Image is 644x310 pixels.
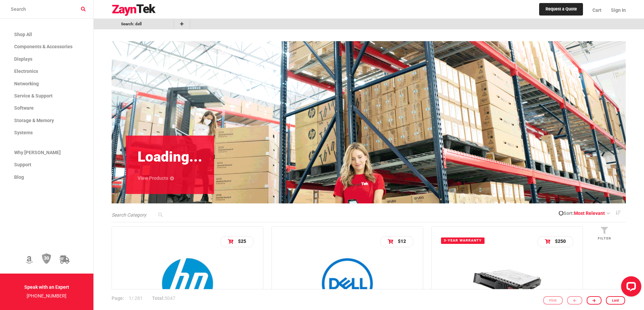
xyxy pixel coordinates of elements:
strong: Speak with an Expert [24,284,69,290]
a: Sign In [606,2,626,19]
p: $25 [238,237,246,246]
span: Systems [14,130,33,135]
span: Blog [14,174,24,180]
a: Cart [588,2,606,19]
span: 3-year warranty [441,237,484,244]
p: / 281 [112,289,147,308]
span: Service & Support [14,93,53,98]
span: Storage & Memory [14,118,54,123]
span: 1 [129,295,131,301]
a: Last [606,296,625,305]
span: Software [14,105,34,111]
a: Request a Quote [539,3,583,16]
strong: Page: [112,295,124,301]
span: Support [14,162,31,167]
p: $12 [398,237,406,246]
a: Remove Bookmark [165,21,170,27]
span: Most Relevant [574,210,605,216]
strong: Total: [152,295,165,301]
a: [PHONE_NUMBER] [27,293,66,299]
a: Descending [610,208,626,217]
div: Loading... [138,147,202,166]
img: logo [112,4,156,16]
span: Components & Accessories [14,44,72,49]
span: Electronics [14,68,38,74]
iframe: LiveChat chat widget [616,274,644,302]
span: Cart [592,7,602,13]
p: $250 [555,237,566,246]
span: Why [PERSON_NAME] [14,150,61,155]
input: Search Category [112,212,166,219]
a: Sort: [563,209,610,217]
p: Filter [588,235,621,242]
p: 5047 [147,289,180,308]
span: Networking [14,81,39,86]
a: go to /search?term=dell [98,21,165,27]
span: Shop All [14,32,32,37]
img: 30 Day Return Policy [42,253,51,264]
span: Displays [14,56,32,62]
